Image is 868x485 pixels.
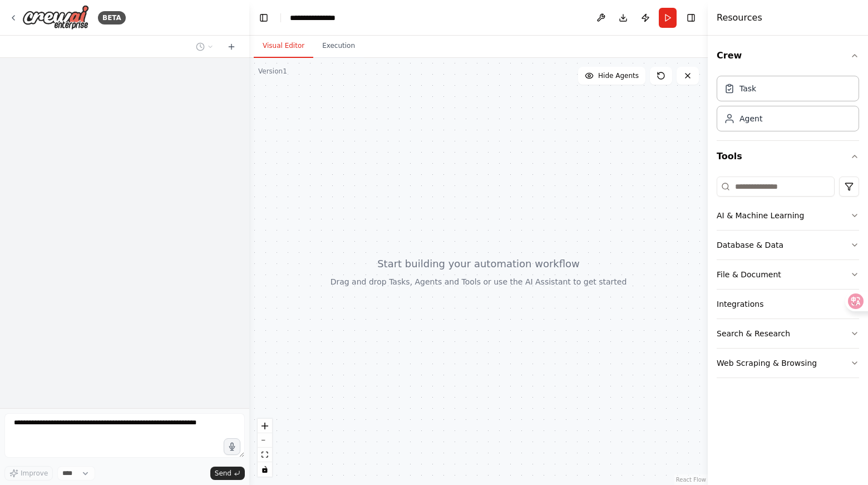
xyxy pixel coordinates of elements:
[717,40,859,71] button: Crew
[258,448,272,462] button: fit view
[313,35,364,58] button: Execution
[258,67,287,76] div: Version 1
[717,357,817,369] div: Web Scraping & Browsing
[717,11,762,25] h4: Resources
[683,10,699,26] button: Hide right sidebar
[717,71,859,140] div: Crew
[717,290,859,319] button: Integrations
[739,113,762,124] div: Agent
[717,319,859,348] button: Search & Research
[676,477,706,483] a: React Flow attribution
[717,210,804,221] div: AI & Machine Learning
[739,83,756,94] div: Task
[254,35,313,58] button: Visual Editor
[717,328,790,339] div: Search & Research
[258,462,272,477] button: toggle interactivity
[717,172,859,387] div: Tools
[223,40,240,53] button: Start a new chat
[717,349,859,378] button: Web Scraping & Browsing
[98,11,126,25] div: BETA
[717,269,781,280] div: File & Document
[22,5,89,30] img: Logo
[256,10,272,26] button: Hide left sidebar
[258,419,272,477] div: React Flow controls
[717,201,859,230] button: AI & Machine Learning
[224,438,240,455] button: Click to speak your automation idea
[598,71,639,80] span: Hide Agents
[258,419,272,433] button: zoom in
[717,141,859,172] button: Tools
[717,298,763,310] div: Integrations
[210,467,245,480] button: Send
[578,67,645,85] button: Hide Agents
[717,260,859,289] button: File & Document
[717,239,783,251] div: Database & Data
[21,469,48,478] span: Improve
[290,12,348,23] nav: breadcrumb
[258,433,272,448] button: zoom out
[191,40,218,53] button: Switch to previous chat
[4,466,53,481] button: Improve
[717,231,859,259] button: Database & Data
[215,469,231,478] span: Send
